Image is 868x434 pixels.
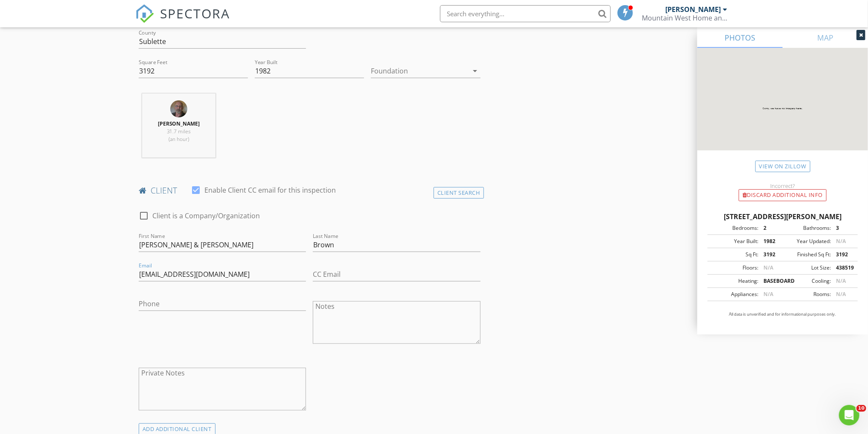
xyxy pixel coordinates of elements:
[831,224,855,232] div: 3
[158,120,200,127] strong: [PERSON_NAME]
[831,264,855,272] div: 438519
[708,311,858,317] p: All data is unverified and for informational purposes only.
[710,224,758,232] div: Bedrooms:
[783,264,831,272] div: Lot Size:
[831,251,855,258] div: 3192
[440,5,611,22] input: Search everything...
[642,14,727,22] div: Mountain West Home and Commercial Property Inspections
[170,100,187,117] img: 20210911_170559.jpg
[856,405,866,412] span: 10
[739,189,827,201] div: Discard Additional info
[710,238,758,245] div: Year Built:
[710,290,758,298] div: Appliances:
[434,187,484,199] div: Client Search
[708,211,858,222] div: [STREET_ADDRESS][PERSON_NAME]
[169,135,189,143] span: (an hour)
[783,224,831,232] div: Bathrooms:
[783,27,868,48] a: MAP
[135,12,230,29] a: SPECTORA
[697,27,783,48] a: PHOTOS
[763,290,773,298] span: N/A
[710,251,758,258] div: Sq Ft:
[783,238,831,245] div: Year Updated:
[697,48,868,171] img: streetview
[135,4,154,23] img: The Best Home Inspection Software - Spectora
[836,290,846,298] span: N/A
[783,290,831,298] div: Rooms:
[697,182,868,189] div: Incorrect?
[783,277,831,285] div: Cooling:
[755,161,810,172] a: View on Zillow
[783,251,831,258] div: Finished Sq Ft:
[836,277,846,284] span: N/A
[710,277,758,285] div: Heating:
[160,4,230,22] span: SPECTORA
[758,277,783,285] div: BASEBOARD
[139,185,481,196] h4: client
[204,186,336,194] label: Enable Client CC email for this inspection
[665,5,721,14] div: [PERSON_NAME]
[758,224,783,232] div: 2
[470,66,481,76] i: arrow_drop_down
[167,128,191,135] span: 31.7 miles
[152,211,260,220] label: Client is a Company/Organization
[758,238,783,245] div: 1982
[836,238,846,245] span: N/A
[758,251,783,258] div: 3192
[763,264,773,271] span: N/A
[710,264,758,272] div: Floors:
[839,405,859,425] iframe: Intercom live chat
